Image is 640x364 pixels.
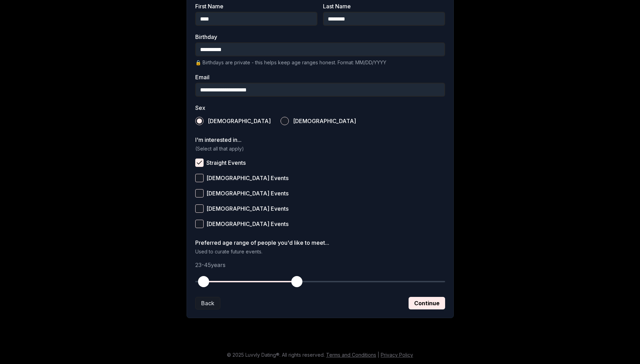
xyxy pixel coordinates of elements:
[195,220,204,228] button: [DEMOGRAPHIC_DATA] Events
[206,221,289,227] span: [DEMOGRAPHIC_DATA] Events
[378,352,379,358] span: |
[195,105,445,111] label: Sex
[206,206,289,211] span: [DEMOGRAPHIC_DATA] Events
[409,297,445,309] button: Continue
[281,117,289,125] button: [DEMOGRAPHIC_DATA]
[195,117,204,125] button: [DEMOGRAPHIC_DATA]
[206,175,289,181] span: [DEMOGRAPHIC_DATA] Events
[195,174,204,182] button: [DEMOGRAPHIC_DATA] Events
[195,248,445,255] p: Used to curate future events.
[323,3,445,9] label: Last Name
[195,189,204,197] button: [DEMOGRAPHIC_DATA] Events
[206,191,289,196] span: [DEMOGRAPHIC_DATA] Events
[208,118,271,124] span: [DEMOGRAPHIC_DATA]
[195,261,445,269] p: 23 - 45 years
[195,204,204,213] button: [DEMOGRAPHIC_DATA] Events
[195,159,204,167] button: Straight Events
[195,59,445,66] p: 🔒 Birthdays are private - this helps keep age ranges honest. Format: MM/DD/YYYY
[293,118,356,124] span: [DEMOGRAPHIC_DATA]
[195,74,445,80] label: Email
[381,352,413,358] a: Privacy Policy
[206,160,246,165] span: Straight Events
[326,352,376,358] a: Terms and Conditions
[195,3,317,9] label: First Name
[195,34,445,40] label: Birthday
[195,145,445,152] p: (Select all that apply)
[195,240,445,245] label: Preferred age range of people you'd like to meet...
[195,137,445,143] label: I'm interested in...
[195,297,220,309] button: Back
